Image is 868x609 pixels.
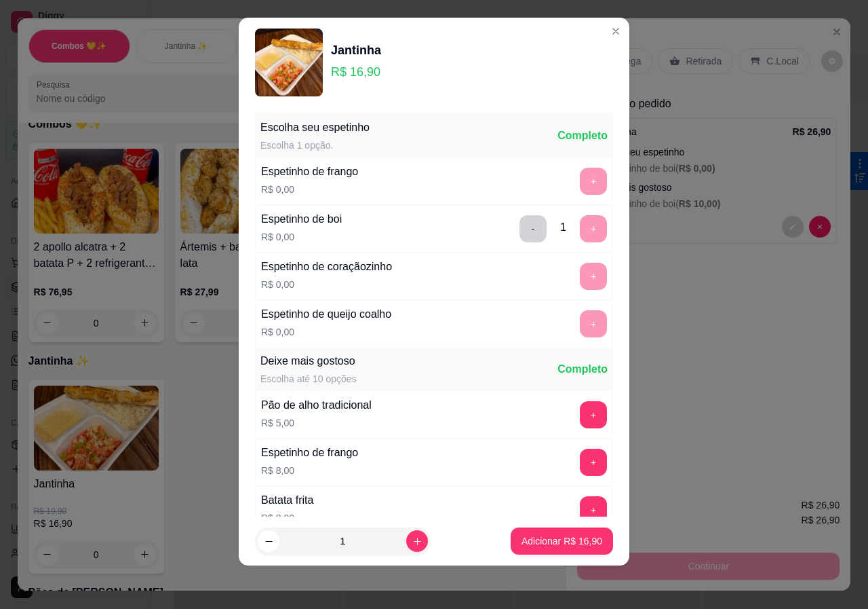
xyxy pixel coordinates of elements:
div: Pão de alho tradicional [261,397,372,413]
p: Adicionar R$ 16,90 [521,534,602,548]
button: Adicionar R$ 16,90 [511,528,613,555]
div: Espetinho de frango [261,445,358,461]
p: R$ 5,00 [261,416,372,430]
div: Espetinho de coraçãozinho [261,259,392,275]
p: R$ 0,00 [261,325,391,339]
p: R$ 8,00 [261,464,358,477]
button: delete [519,215,547,242]
div: Completo [557,128,608,144]
div: Completo [557,361,608,377]
p: R$ 0,00 [261,278,392,291]
p: R$ 0,00 [261,230,342,244]
div: 1 [560,219,566,236]
div: Espetinho de frango [261,164,358,180]
p: R$ 8,00 [261,511,313,525]
p: R$ 16,90 [331,62,381,81]
div: Espetinho de boi [261,211,342,227]
button: add [580,449,607,476]
button: increase-product-quantity [406,530,428,552]
div: Batata frita [261,492,313,509]
p: R$ 0,00 [261,183,358,196]
button: add [580,496,607,523]
button: add [580,401,607,428]
div: Escolha até 10 opções [260,372,357,386]
div: Espetinho de queijo coalho [261,306,391,322]
div: Escolha seu espetinho [260,119,370,136]
button: decrease-product-quantity [258,530,279,552]
div: Escolha 1 opção. [260,139,370,152]
button: Close [605,20,627,42]
div: Deixe mais gostoso [260,353,357,369]
img: product-image [255,29,323,96]
div: Jantinha [331,41,381,60]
